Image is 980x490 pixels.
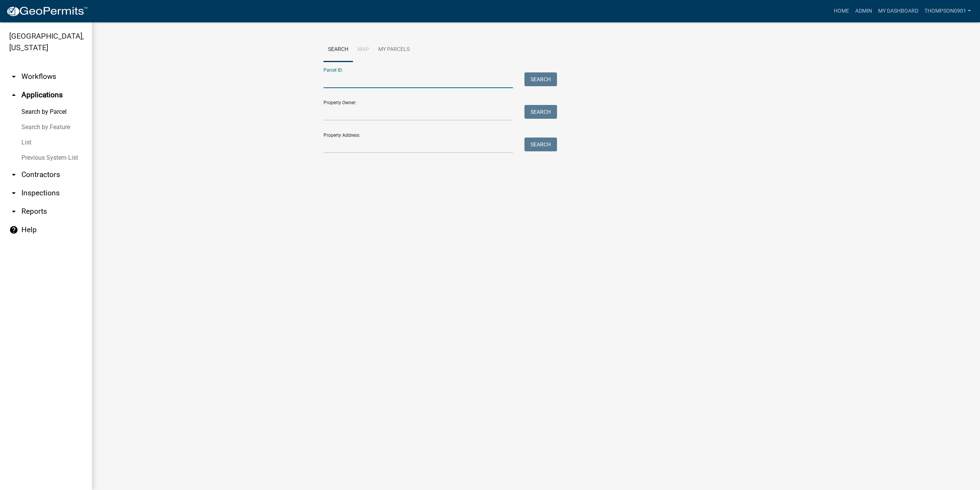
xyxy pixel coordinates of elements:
[374,38,414,62] a: My Parcels
[524,105,557,119] button: Search
[9,207,18,216] i: arrow_drop_down
[852,4,875,18] a: Admin
[323,38,353,62] a: Search
[875,4,921,18] a: My Dashboard
[524,138,557,151] button: Search
[524,72,557,86] button: Search
[9,225,18,234] i: help
[9,72,18,81] i: arrow_drop_down
[9,170,18,179] i: arrow_drop_down
[831,4,852,18] a: Home
[9,188,18,198] i: arrow_drop_down
[9,90,18,100] i: arrow_drop_up
[921,4,974,18] a: thompson0901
